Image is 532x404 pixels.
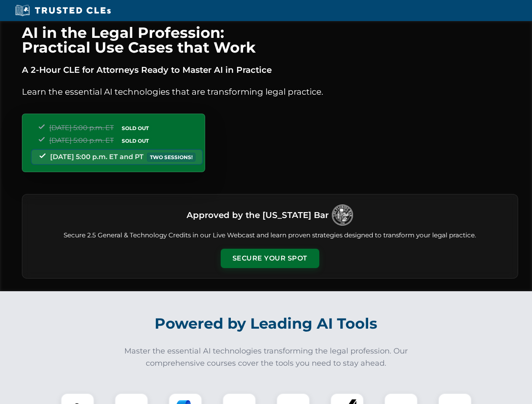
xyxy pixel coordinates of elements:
h1: AI in the Legal Profession: Practical Use Cases that Work [22,25,518,55]
span: [DATE] 5:00 p.m. ET [49,124,114,132]
span: SOLD OUT [119,124,152,133]
span: [DATE] 5:00 p.m. ET [49,136,114,144]
h2: Powered by Leading AI Tools [33,309,500,338]
p: Master the essential AI technologies transforming the legal profession. Our comprehensive courses... [119,345,414,369]
button: Secure Your Spot [221,249,319,268]
h3: Approved by the [US_STATE] Bar [187,207,329,223]
p: A 2-Hour CLE for Attorneys Ready to Master AI in Practice [22,63,518,77]
span: SOLD OUT [119,136,152,145]
img: Trusted CLEs [13,4,113,17]
p: Secure 2.5 General & Technology Credits in our Live Webcast and learn proven strategies designed ... [32,231,508,240]
p: Learn the essential AI technologies that are transforming legal practice. [22,85,518,98]
img: Logo [332,205,353,226]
